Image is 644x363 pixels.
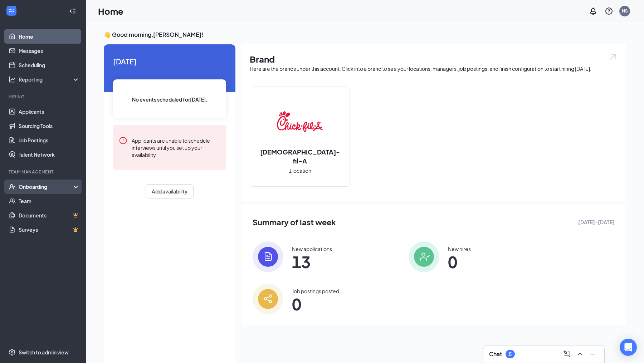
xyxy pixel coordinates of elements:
[9,94,78,100] div: Hiring
[289,167,311,175] span: 1 location
[589,350,597,358] svg: Minimize
[608,53,618,61] img: open.6027fd2a22e1237b5b06.svg
[104,31,626,39] h3: 👋 Good morning, [PERSON_NAME] !
[277,99,323,144] img: Chick-fil-A
[19,194,80,208] a: Team
[292,288,339,295] div: Job postings posted
[19,133,80,147] a: Job Postings
[448,245,471,252] div: New hires
[253,241,283,272] img: icon
[589,7,597,15] svg: Notifications
[19,183,74,190] div: Onboarding
[250,147,350,165] h2: [DEMOGRAPHIC_DATA]-fil-A
[19,104,80,119] a: Applicants
[292,298,339,310] span: 0
[448,255,471,268] span: 0
[8,7,15,14] svg: WorkstreamLogo
[574,348,586,360] button: ChevronUp
[9,349,16,356] svg: Settings
[576,350,584,358] svg: ChevronUp
[19,58,80,72] a: Scheduling
[9,76,16,83] svg: Analysis
[19,208,80,222] a: DocumentsCrown
[19,147,80,162] a: Talent Network
[19,44,80,58] a: Messages
[250,65,618,72] div: Here are the brands under this account. Click into a brand to see your locations, managers, job p...
[561,348,573,360] button: ComposeMessage
[19,349,69,356] div: Switch to admin view
[620,339,637,356] div: Open Intercom Messenger
[19,119,80,133] a: Sourcing Tools
[9,183,16,190] svg: UserCheck
[19,222,80,237] a: SurveysCrown
[489,350,502,358] h3: Chat
[253,216,336,229] span: Summary of last week
[253,284,283,314] img: icon
[622,8,628,14] div: NS
[98,5,123,17] h1: Home
[19,76,80,83] div: Reporting
[132,95,208,103] span: No events scheduled for [DATE] .
[119,136,127,145] svg: Error
[578,218,615,226] span: [DATE] - [DATE]
[146,184,194,198] button: Add availability
[605,7,613,15] svg: QuestionInfo
[563,350,571,358] svg: ComposeMessage
[113,56,226,67] span: [DATE]
[132,136,220,158] div: Applicants are unable to schedule interviews until you set up your availability.
[509,351,512,357] div: 5
[69,8,76,15] svg: Collapse
[292,255,332,268] span: 13
[9,169,78,175] div: Team Management
[409,241,439,272] img: icon
[292,245,332,252] div: New applications
[250,53,618,65] h1: Brand
[19,29,80,44] a: Home
[587,348,599,360] button: Minimize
